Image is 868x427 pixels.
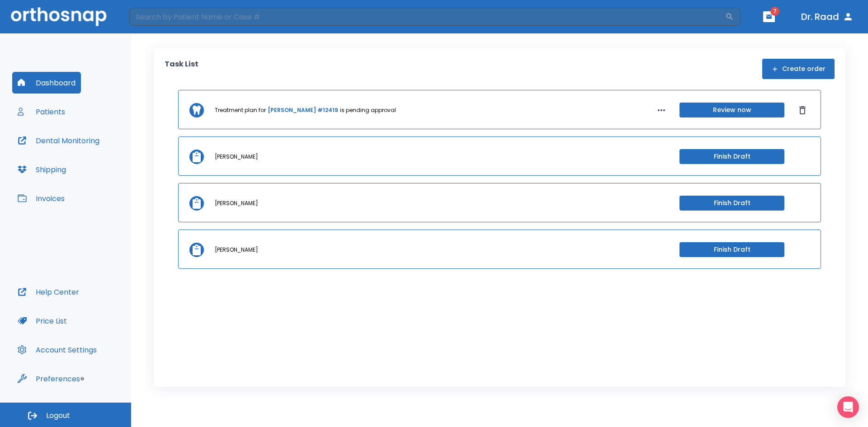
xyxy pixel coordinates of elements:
button: Finish Draft [679,196,784,211]
button: Review now [679,103,784,117]
p: Task List [165,59,198,79]
button: Preferences [12,368,85,389]
button: Patients [12,101,71,122]
button: Dr. Raad [797,9,857,25]
button: Price List [12,310,72,332]
img: Orthosnap [11,7,107,26]
p: Treatment plan for [215,106,266,114]
input: Search by Patient Name or Case # [129,8,725,26]
p: [PERSON_NAME] [215,153,258,161]
div: Open Intercom Messenger [837,396,859,418]
button: Shipping [12,159,71,180]
button: Finish Draft [679,149,784,164]
div: Tooltip anchor [78,375,86,383]
button: Create order [762,59,835,79]
span: 7 [770,7,779,16]
p: [PERSON_NAME] [215,199,258,207]
a: [PERSON_NAME] #12419 [268,106,338,114]
span: Logout [46,411,70,421]
button: Dismiss [795,103,810,117]
button: Dashboard [12,72,81,94]
button: Account Settings [12,339,102,361]
p: [PERSON_NAME] [215,246,258,254]
button: Dental Monitoring [12,130,105,151]
button: Invoices [12,188,70,209]
button: Finish Draft [679,242,784,257]
p: is pending approval [340,106,396,114]
button: Help Center [12,281,85,303]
